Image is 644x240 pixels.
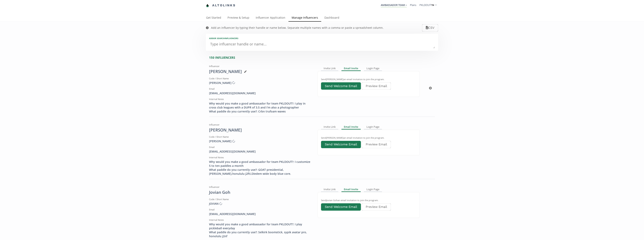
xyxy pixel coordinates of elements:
div: Login Page [364,187,382,192]
div: Email [209,208,311,211]
div: Influencer [209,123,311,126]
div: Invite Link [321,125,338,130]
div: Add or search INFLUENCERS [209,37,435,40]
div: Influencer [209,65,311,68]
div: Invite Link [321,66,338,71]
div: Jovian Goh [209,189,311,195]
div: 150 INFLUENCERS [209,56,438,60]
span: [PERSON_NAME] [209,139,235,143]
div: Email Invite [341,125,361,130]
a: Influencer Application [253,14,288,22]
div: Internal Notes [209,156,311,159]
div: [EMAIL_ADDRESS][DOMAIN_NAME] [209,91,311,95]
div: Why would you make a good ambassador for team PKLDOUT?: I play pickleball everyday What paddle do... [209,222,311,238]
a: AMBASSADOR TEAM [381,3,407,8]
div: Send Jovian Goh an email invitation to join the program. [321,199,416,202]
button: Send Welcome Email [321,203,361,211]
div: Send [PERSON_NAME] an email invitation to join the program. [321,136,416,139]
a: Dashboard [321,14,342,22]
div: Login Page [364,125,382,130]
span: [PERSON_NAME] [209,81,235,85]
div: Internal Notes [209,98,311,101]
button: Preview Email [362,82,391,90]
a: Altolinks [206,2,236,9]
div: Why would you make a good ambassador for team PKLDOUT?: I play in cross club leagues with a DUPR ... [209,102,311,113]
span: JOVIAN [209,202,222,205]
button: CSV [422,24,438,32]
div: [PERSON_NAME] [209,69,311,75]
div: Email [209,146,311,149]
div: Code / Short Name [209,135,311,138]
a: Preview & Setup [224,14,253,22]
div: Influencer [209,185,311,189]
div: Login Page [364,66,382,71]
div: Code / Short Name [209,198,311,201]
div: Send [PERSON_NAME] an email invitation to join the program. [321,78,416,81]
div: Email [209,87,311,90]
div: Add an influencer by typing their handle or name below. Separate multiple names with a comma or p... [211,26,384,30]
a: Plans [410,3,416,7]
a: PKLDOUT™️ [419,3,437,8]
div: [PERSON_NAME] [209,127,311,133]
button: Preview Email [362,203,391,211]
div: Email Invite [341,66,361,71]
div: [EMAIL_ADDRESS][DOMAIN_NAME] [209,212,311,216]
iframe: chat widget [4,4,17,16]
button: Preview Email [362,141,391,148]
div: Why would you make a good ambassador for team PKLDOUT?: I customize 5 to ten paddles a month What... [209,160,311,176]
button: Send Welcome Email [321,141,361,148]
a: Get Started [203,14,224,22]
div: Code / Short Name [209,77,311,80]
div: Invite Link [321,187,338,192]
a: Manage Influencers [288,14,321,22]
img: favicon-32x32.png [206,4,209,7]
div: Internal Notes [209,218,311,222]
span: PKLDOUT™️ [419,3,434,7]
div: [EMAIL_ADDRESS][DOMAIN_NAME] [209,150,311,154]
div: Email Invite [341,187,361,192]
button: Send Welcome Email [321,82,361,90]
